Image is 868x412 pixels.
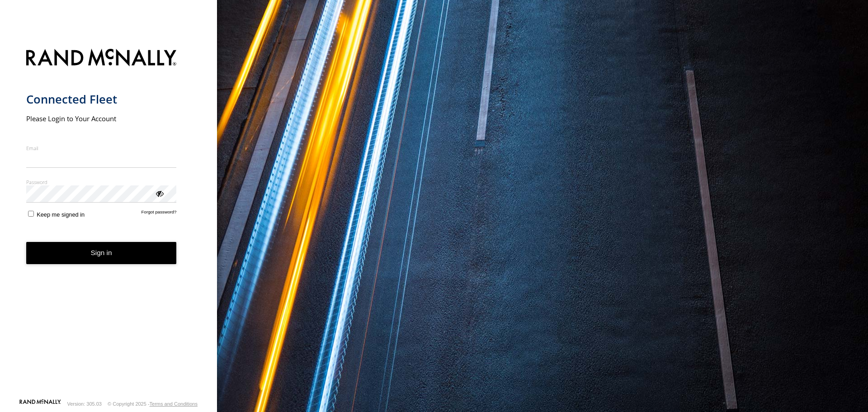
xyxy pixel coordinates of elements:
a: Visit our Website [19,399,61,408]
a: Forgot password? [142,209,177,218]
a: Terms and Conditions [150,401,198,407]
button: Sign in [26,242,177,264]
h2: Please Login to Your Account [26,114,177,123]
form: main [26,43,191,398]
div: © Copyright 2025 - [108,401,198,407]
img: Rand McNally [26,47,177,70]
span: Keep me signed in [37,211,85,218]
div: ViewPassword [155,189,164,198]
label: Email [26,145,177,152]
div: Version: 305.03 [67,401,102,407]
label: Password [26,179,177,185]
input: Keep me signed in [28,211,34,217]
h1: Connected Fleet [26,92,177,107]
